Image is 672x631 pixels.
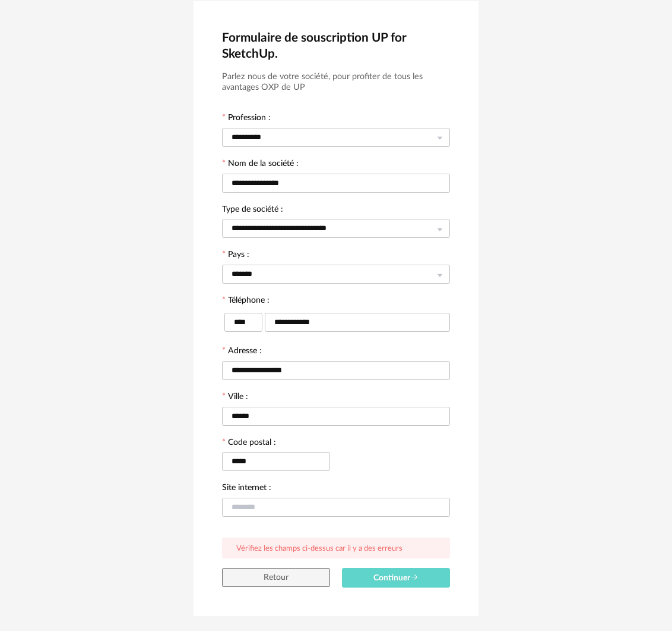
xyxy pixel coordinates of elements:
span: Continuer [373,574,419,582]
label: Ville : [222,393,248,403]
button: Continuer [342,568,450,588]
h2: Formulaire de souscription UP for SketchUp. [222,30,450,62]
label: Code postal : [222,438,276,449]
h3: Parlez nous de votre société, pour profiter de tous les avantages OXP de UP [222,71,450,93]
span: Retour [264,573,289,582]
label: Site internet : [222,484,271,494]
label: Téléphone : [222,296,270,307]
label: Adresse : [222,347,262,357]
label: Pays : [222,250,249,261]
label: Nom de la société : [222,159,299,170]
span: Vérifiez les champs ci-dessus car il y a des erreurs [236,545,402,552]
button: Retour [222,568,330,587]
label: Profession : [222,114,271,124]
label: Type de société : [222,205,283,216]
